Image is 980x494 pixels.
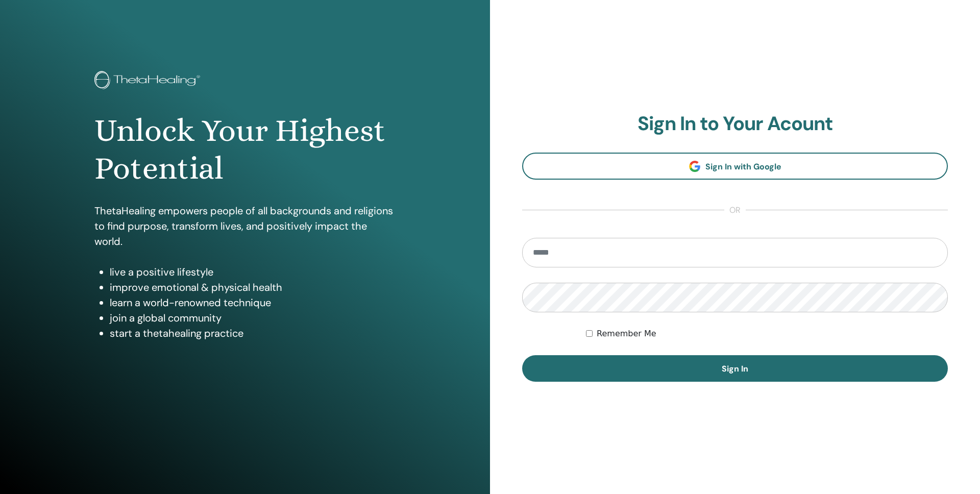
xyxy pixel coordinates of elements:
[522,355,948,382] button: Sign In
[94,112,396,188] h1: Unlock Your Highest Potential
[705,161,781,172] span: Sign In with Google
[724,204,746,216] span: or
[110,326,396,341] li: start a thetahealing practice
[110,295,396,310] li: learn a world-renowned technique
[110,280,396,295] li: improve emotional & physical health
[597,328,656,340] label: Remember Me
[110,310,396,326] li: join a global community
[94,203,396,249] p: ThetaHealing empowers people of all backgrounds and religions to find purpose, transform lives, a...
[522,153,948,180] a: Sign In with Google
[110,264,396,280] li: live a positive lifestyle
[722,363,748,374] span: Sign In
[522,112,948,136] h2: Sign In to Your Acount
[586,328,948,340] div: Keep me authenticated indefinitely or until I manually logout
